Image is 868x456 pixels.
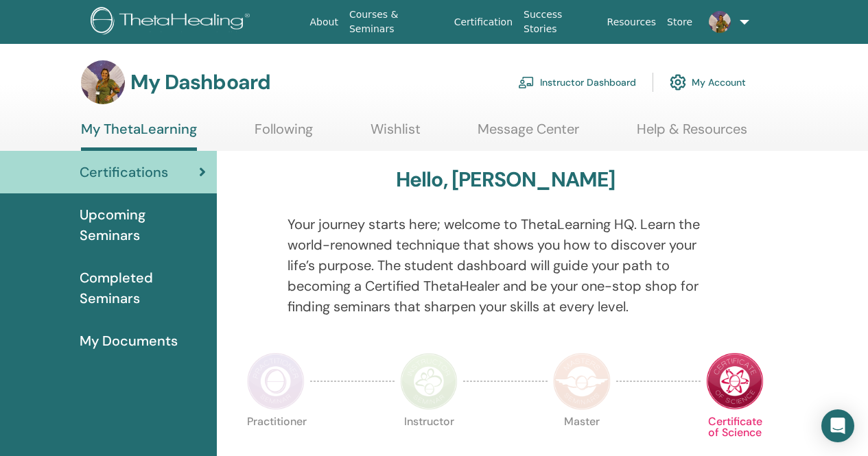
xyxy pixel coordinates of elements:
[130,70,270,95] h3: My Dashboard
[518,2,601,42] a: Success Stories
[305,10,344,35] a: About
[80,162,168,182] span: Certifications
[553,352,611,410] img: Master
[400,352,458,410] img: Instructor
[637,121,747,147] a: Help & Resources
[670,67,746,97] a: My Account
[344,2,449,42] a: Courses & Seminars
[80,204,206,245] span: Upcoming Seminars
[661,10,698,35] a: Store
[81,121,197,151] a: My ThetaLearning
[371,121,421,147] a: Wishlist
[396,167,615,192] h3: Hello, [PERSON_NAME]
[709,11,731,33] img: default.jpg
[80,267,206,309] span: Completed Seminars
[670,71,686,94] img: cog.svg
[821,409,854,442] div: Open Intercom Messenger
[255,121,313,147] a: Following
[518,76,535,88] img: chalkboard-teacher.svg
[602,10,662,35] a: Resources
[247,352,305,410] img: Practitioner
[288,214,724,317] p: Your journey starts here; welcome to ThetaLearning HQ. Learn the world-renowned technique that sh...
[449,10,518,35] a: Certification
[518,67,636,97] a: Instructor Dashboard
[81,60,125,104] img: default.jpg
[706,352,764,410] img: Certificate of Science
[91,7,255,38] img: logo.png
[80,331,178,351] span: My Documents
[478,121,579,147] a: Message Center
